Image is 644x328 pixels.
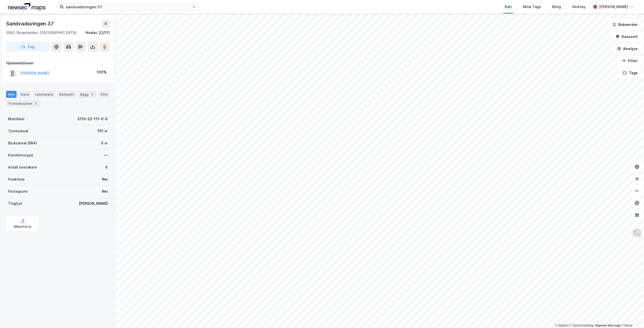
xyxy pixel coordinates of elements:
[570,324,594,327] a: OpenStreetMap
[102,188,108,194] div: Nei
[6,91,17,98] div: Info
[8,116,24,122] div: Matrikkel
[101,140,108,146] div: 0 ㎡
[572,4,586,10] div: Verktøy
[78,91,97,98] div: Bygg
[99,91,110,98] div: ESG
[8,128,28,134] div: Tomteareal
[14,225,31,229] div: Miljøstatus
[613,44,642,54] button: Analyse
[97,69,106,75] div: 100%
[618,56,642,66] button: Filter
[33,91,55,98] div: Leietakere
[86,30,110,36] div: Hvaler, 22/111
[6,30,77,36] div: 1680, Skjærhalden, [GEOGRAPHIC_DATA]
[523,4,541,10] div: Mine Tags
[8,200,22,207] div: Tinglyst
[105,164,108,170] div: 0
[608,20,642,30] button: Bokmerker
[64,3,192,11] input: Søk på adresse, matrikkel, gårdeiere, leietakere eller personer
[104,152,108,158] div: —
[19,91,31,98] div: Eiere
[555,324,569,327] a: Mapbox
[6,42,49,52] button: Tag
[8,188,28,194] div: Festegrunn
[611,32,642,42] button: Datasett
[8,176,25,182] div: Punktleie
[97,128,108,134] div: 751 ㎡
[8,152,33,158] div: Eiendomstype
[619,304,644,328] iframe: Chat Widget
[77,116,108,122] div: 3110-22-111-0-0
[599,4,628,10] div: [PERSON_NAME]
[619,68,642,78] button: Tags
[595,324,620,327] a: Improve this map
[102,176,108,182] div: Nei
[8,3,45,11] img: logo.a4113a55bc3d86da70a041830d287a7e.svg
[8,164,37,170] div: Antall leietakere
[6,60,110,66] div: Hjemmelshaver
[8,140,37,146] div: Bruksareal (BRA)
[632,228,642,238] img: Z
[552,4,561,10] div: Bolig
[6,20,55,28] div: Sandvadsvingen 37
[6,100,41,107] div: Transaksjoner
[33,101,39,106] div: 2
[505,4,512,10] div: Kart
[57,91,76,98] div: Datasett
[619,304,644,328] div: Kontrollprogram for chat
[90,92,95,97] div: 2
[79,200,108,207] div: [PERSON_NAME]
